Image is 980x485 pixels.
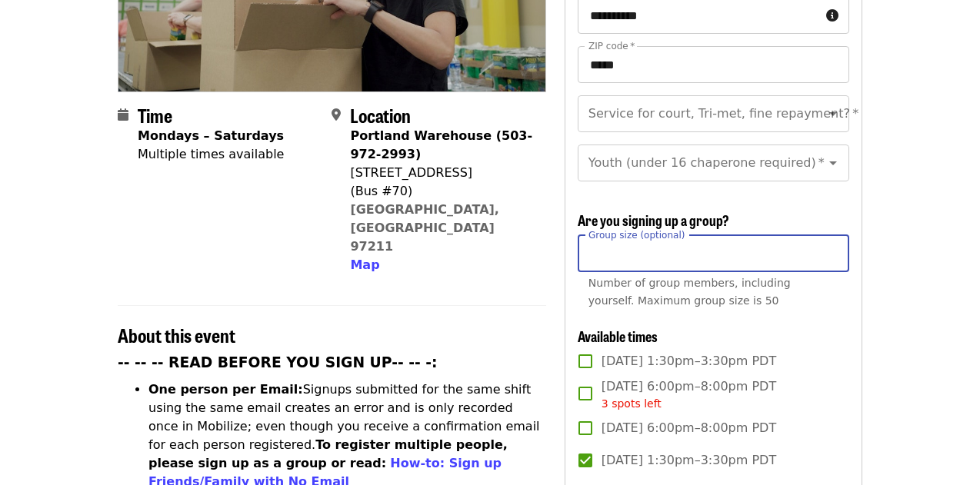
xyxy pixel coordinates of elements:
a: [GEOGRAPHIC_DATA], [GEOGRAPHIC_DATA] 97211 [350,202,499,254]
span: Number of group members, including yourself. Maximum group size is 50 [588,277,791,307]
span: 3 spots left [602,397,662,410]
strong: Portland Warehouse (503-972-2993) [350,128,532,161]
strong: One person per Email: [148,382,303,397]
div: [STREET_ADDRESS] [350,164,533,182]
span: [DATE] 1:30pm–3:30pm PDT [602,451,776,470]
i: circle-info icon [826,8,838,23]
input: [object Object] [578,235,849,272]
span: [DATE] 1:30pm–3:30pm PDT [602,352,776,370]
span: [DATE] 6:00pm–8:00pm PDT [602,377,776,412]
input: ZIP code [578,46,849,83]
div: Multiple times available [138,145,284,164]
button: Map [350,256,379,274]
strong: Mondays – Saturdays [138,128,284,143]
div: (Bus #70) [350,182,533,201]
label: ZIP code [588,42,635,51]
span: Map [350,257,379,272]
button: Open [822,103,844,125]
i: map-marker-alt icon [332,108,341,122]
span: Available times [578,326,658,346]
span: [DATE] 6:00pm–8:00pm PDT [602,419,776,437]
span: Location [350,101,411,128]
button: Open [822,152,844,174]
span: Group size (optional) [588,229,685,240]
strong: To register multiple people, please sign up as a group or read: [148,437,508,470]
span: Are you signing up a group? [578,210,729,230]
i: calendar icon [118,108,128,122]
strong: -- -- -- READ BEFORE YOU SIGN UP-- -- -: [118,354,438,370]
span: Time [138,101,172,128]
span: About this event [118,321,235,348]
